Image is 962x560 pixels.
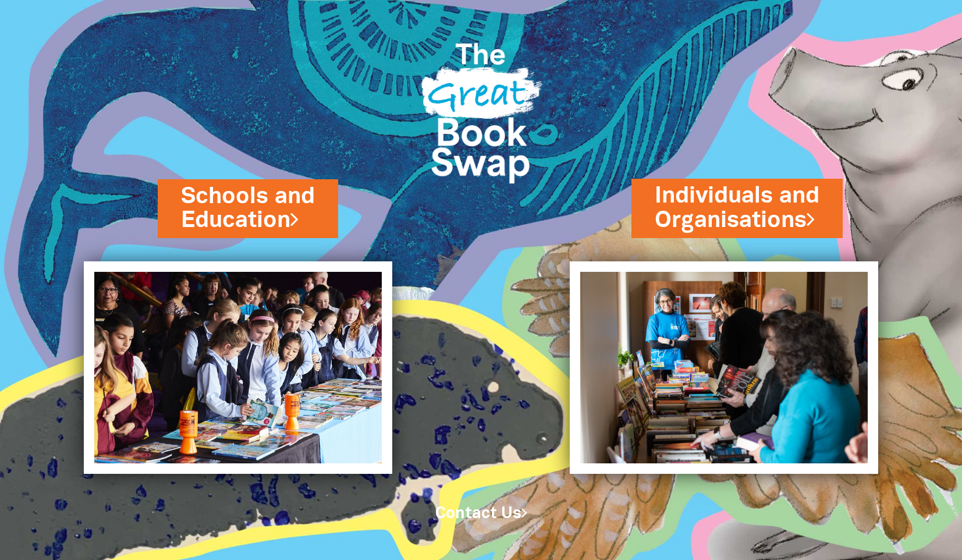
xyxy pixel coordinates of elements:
img: Great Bookswap logo [410,14,553,204]
a: Schools andEducation [181,180,315,236]
img: Individuals and Organisations [570,261,878,474]
a: Individuals andOrganisations [655,180,819,236]
a: Contact Us [435,506,527,521]
img: Schools and Education [84,261,392,474]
